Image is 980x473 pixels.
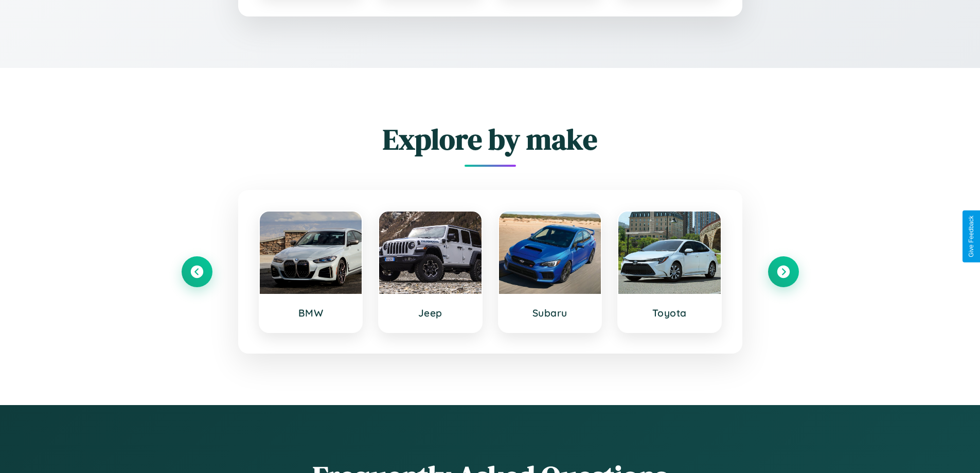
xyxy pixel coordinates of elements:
[968,216,975,257] div: Give Feedback
[629,307,710,319] h3: Toyota
[270,307,352,319] h3: BMW
[509,307,591,319] h3: Subaru
[182,119,799,159] h2: Explore by make
[389,307,471,319] h3: Jeep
